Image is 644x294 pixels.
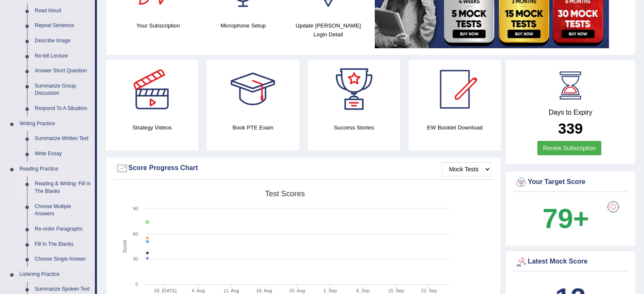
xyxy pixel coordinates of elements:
h4: Microphone Setup [205,21,282,30]
tspan: Score [122,240,128,253]
div: Your Target Score [515,176,626,189]
a: Re-tell Lecture [31,49,95,64]
h4: Strategy Videos [106,123,198,132]
a: Read Aloud [31,3,95,19]
tspan: 22. Sep [421,288,437,293]
div: Latest Mock Score [515,256,626,268]
text: 30 [133,256,138,261]
a: Fill In The Blanks [31,237,95,252]
tspan: 25. Aug [289,288,305,293]
a: Repeat Sentence [31,18,95,33]
tspan: 18. Aug [256,288,272,293]
text: 60 [133,231,138,236]
text: 90 [133,206,138,211]
tspan: 1. Sep [323,288,337,293]
a: Write Essay [31,146,95,162]
h4: Days to Expiry [515,109,626,116]
h4: Success Stories [308,123,400,132]
b: 339 [558,120,583,137]
a: Summarize Group Discussion [31,79,95,101]
tspan: 15. Sep [388,288,404,293]
a: Renew Subscription [537,141,601,155]
b: 79+ [542,203,589,234]
a: Re-order Paragraphs [31,222,95,237]
h4: EW Booklet Download [409,123,501,132]
tspan: 28. [DATE] [154,288,177,293]
h4: Book PTE Exam [207,123,299,132]
a: Writing Practice [16,116,95,132]
a: Reading & Writing: Fill In The Blanks [31,176,95,199]
tspan: 4. Aug [192,288,205,293]
tspan: Test scores [265,190,305,198]
a: Respond To A Situation [31,101,95,116]
a: Describe Image [31,33,95,49]
a: Listening Practice [16,267,95,282]
h4: Your Subscription [120,21,196,30]
tspan: 8. Sep [357,288,370,293]
h4: Update [PERSON_NAME] Login Detail [290,21,367,39]
a: Summarize Written Text [31,131,95,146]
text: 0 [135,282,138,287]
a: Reading Practice [16,162,95,177]
div: Score Progress Chart [116,162,491,175]
a: Answer Short Question [31,63,95,79]
tspan: 11. Aug [223,288,239,293]
a: Choose Single Answer [31,252,95,267]
a: Choose Multiple Answers [31,199,95,222]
